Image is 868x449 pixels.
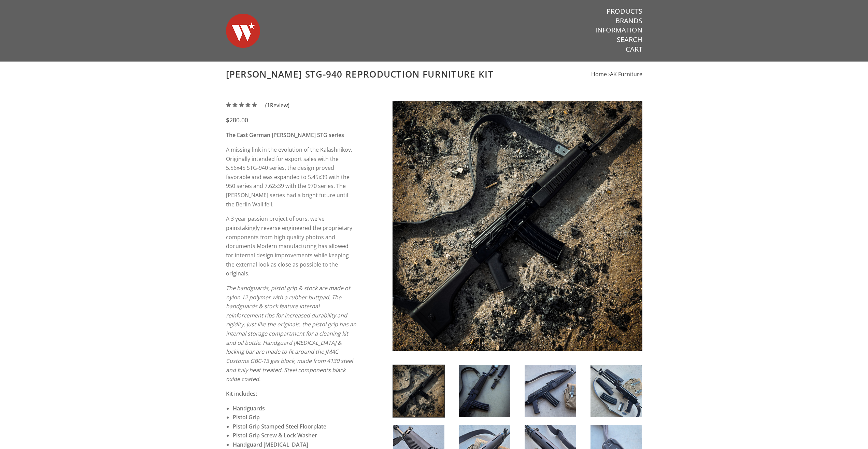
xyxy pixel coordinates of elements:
a: Information [595,26,642,35]
p: A 3 year passion project of ours, we've painstakingly reverse engineered the proprietary componen... [226,214,357,278]
img: Warsaw Wood Co. [226,7,260,55]
li: › [608,70,642,79]
a: Home [591,70,607,78]
strong: Handguards [233,405,265,412]
img: Wieger STG-940 Reproduction Furniture Kit [525,365,576,417]
strong: The East German [PERSON_NAME] STG series [226,131,344,139]
p: A missing link in the evolution of the Kalashnikov. Originally intended for export sales with the... [226,145,357,209]
img: Wieger STG-940 Reproduction Furniture Kit [590,365,642,417]
img: Wieger STG-940 Reproduction Furniture Kit [393,365,444,417]
em: The handguards, pistol grip & stock are made of nylon 12 polymer with a rubber buttpad. The handg... [226,284,356,383]
strong: Handguard [MEDICAL_DATA] [233,441,308,448]
strong: Kit includes: [226,390,257,397]
strong: Pistol Grip Screw & Lock Washer [233,432,317,439]
img: Wieger STG-940 Reproduction Furniture Kit [393,101,642,351]
a: Cart [626,45,642,54]
span: 1 [267,101,270,109]
a: AK Furniture [610,70,642,78]
a: Products [607,7,642,16]
a: Brands [615,16,642,25]
strong: Pistol Grip [233,413,260,421]
img: Wieger STG-940 Reproduction Furniture Kit [459,365,510,417]
span: $280.00 [226,116,248,124]
strong: Pistol Grip Stamped Steel Floorplate [233,423,326,430]
span: Modern manufacturing has allowed for internal design improvements while keeping the external look... [226,242,349,277]
h1: [PERSON_NAME] STG-940 Reproduction Furniture Kit [226,69,642,80]
a: Search [617,35,642,44]
a: (1Review) [226,101,289,109]
span: ( Review) [265,101,289,110]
